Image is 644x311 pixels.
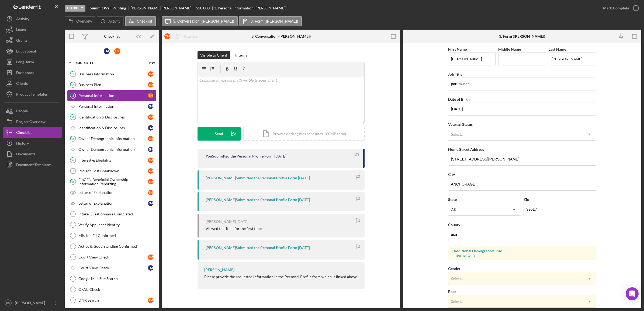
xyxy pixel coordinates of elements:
a: Google Map Site Search [67,273,156,284]
div: Court View Check [78,255,148,259]
label: City [448,172,455,177]
div: [PERSON_NAME] [204,268,234,272]
button: Loans [3,24,62,35]
div: Eligibility [65,5,85,12]
button: Send [198,127,241,141]
button: People [3,106,62,116]
div: Document Templates [16,159,51,172]
div: E M [148,125,153,131]
div: Please provide the requested information in the Personal Profile form which is linked above. [204,275,358,279]
div: [PERSON_NAME] Submitted the Personal Profile Form [206,198,297,202]
tspan: 4 [72,115,74,119]
b: Summit Wall Printing [90,6,126,10]
button: Overview [65,16,95,26]
time: 2025-09-24 00:41 [298,176,310,180]
a: Documents [3,149,62,159]
div: Personal Information [78,93,148,98]
div: Business Plan [78,83,148,87]
div: OFAC Check [78,287,156,292]
button: 3. Conversation ([PERSON_NAME]) [162,16,238,26]
div: People [16,106,28,118]
div: T M [148,168,153,174]
div: E M [148,201,153,206]
div: Grants [16,35,27,47]
a: Mission Fit Confirmed [67,230,156,241]
div: T M [114,48,120,54]
label: 3. Form ([PERSON_NAME]) [251,19,298,23]
div: T M [148,298,153,303]
a: Verify Applicant Identity [67,219,156,230]
a: 6Interest & EligibilityTM [67,155,156,166]
text: KR [6,302,10,305]
button: History [3,138,62,149]
div: T M [148,190,153,195]
a: Personal InformationEM [67,101,156,112]
label: Last Name [549,47,566,51]
div: Interest & Eligibility [78,158,148,162]
a: Court View CheckEM [67,263,156,273]
div: [PERSON_NAME] [13,298,49,310]
div: Educational [16,46,36,58]
label: Middle Name [498,47,521,51]
div: T M [164,33,170,39]
time: 2025-09-24 00:38 [237,219,248,224]
button: Checklist [3,127,62,138]
div: Send [215,127,223,141]
div: Select... [451,299,463,304]
div: Internal [235,51,248,59]
div: T M [148,82,153,88]
div: Eligibility [75,61,141,64]
div: 3. Personal Information ([PERSON_NAME]) [214,6,286,10]
button: Mark Complete [598,3,641,13]
div: FinCEN Beneficial Ownership Information Reporting [78,177,148,186]
div: Long-Term [16,57,34,69]
div: Internal Only [453,253,591,257]
div: Court View Check [78,266,148,270]
div: Personal Information [78,104,148,109]
a: 2Business PlanTM [67,79,156,90]
label: Overview [76,19,92,23]
div: Activity [16,13,29,26]
div: Letter of Explanation [78,190,148,195]
div: Checklist [104,34,120,39]
button: Product Templates [3,89,62,100]
div: E M [148,265,153,271]
a: Intake Questionnaire Completed [67,209,156,219]
div: Select... [451,277,463,281]
a: DNR SearchTM [67,295,156,306]
div: Viewed this item for the first time. [206,226,262,231]
div: Mission Fit Confirmed [78,233,156,238]
div: Select... [451,132,463,137]
a: Owner Demographic InformationEM [67,144,156,155]
button: Activity [3,13,62,24]
button: Grants [3,35,62,46]
div: Clients [16,78,28,90]
button: Clients [3,78,62,89]
a: Educational [3,46,62,57]
button: Dashboard [3,67,62,78]
div: Project Overview [16,116,46,128]
a: Active & Good Standing Confirmed [67,241,156,252]
div: T M [148,114,153,120]
div: Project Cost Breakdown [78,169,148,173]
div: AK [451,207,456,212]
div: Business Information [78,72,148,76]
div: Documents [16,149,35,161]
div: History [16,138,29,150]
tspan: 7 [72,169,74,173]
label: Job Title [448,72,462,76]
div: E M [148,104,153,109]
div: T M [148,158,153,163]
tspan: 6 [72,158,74,162]
a: Identification & DisclosuresEM [67,123,156,133]
div: Verify Applicant Identity [78,223,156,227]
a: 3Personal InformationTM [67,90,156,101]
div: Intake Questionnaire Completed [78,212,156,216]
a: 5Owner Demographic InformationTM [67,133,156,144]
